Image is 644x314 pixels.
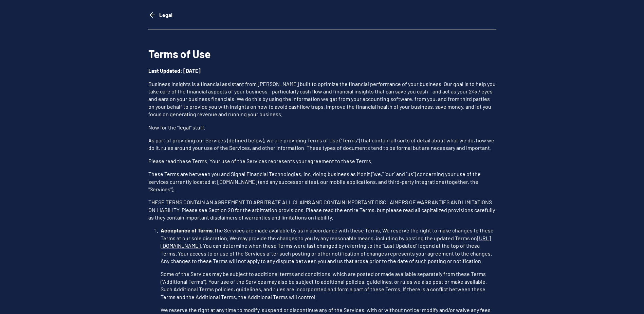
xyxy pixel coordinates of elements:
p: Some of the Services may be subject to additional terms and conditions, which are posted or made ... [161,270,496,301]
p: Please read these Terms. Your use of the Services represents your agreement to these Terms. [148,157,496,165]
p: THESE TERMS CONTAIN AN AGREEMENT TO ARBITRATE ALL CLAIMS AND CONTAIN IMPORTANT DISCLAIMERS OF WAR... [148,198,496,221]
strong: Last Updated: [DATE] [148,67,201,74]
p: These Terms are between you and Signal Financial Technologies, Inc. doing business as Monit ("we,... [148,170,496,193]
h1: Terms of Use [148,46,496,62]
p: Business Insights is a financial assistant from [PERSON_NAME] built to optimize the financial per... [148,80,496,118]
p: Now for the "legal" stuff. [148,124,496,131]
p: The Services are made available by us in accordance with these Terms. We reserve the right to mak... [161,227,496,265]
strong: Acceptance of Terms. [161,227,214,233]
p: As part of providing our Services (defined below), we are providing Terms of Use ("Terms") that c... [148,137,496,152]
button: go back [148,11,157,19]
strong: Legal [159,12,172,18]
